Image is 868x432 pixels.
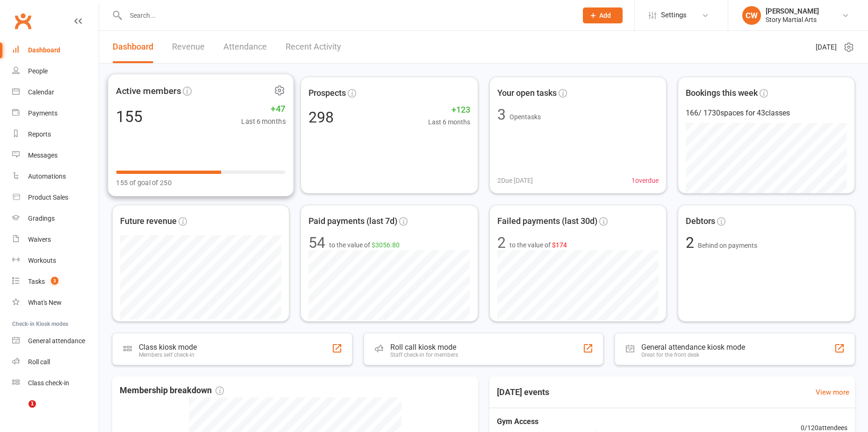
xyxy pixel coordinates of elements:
a: Waivers [12,229,99,250]
span: 1 overdue [631,175,659,186]
span: Gym Access [497,416,616,428]
span: +123 [428,103,470,117]
a: Tasks 3 [12,271,99,292]
div: 166 / 1730 spaces for 43 classes [686,107,847,119]
span: Bookings this week [686,86,758,100]
h3: [DATE] events [489,384,557,401]
span: to the value of [509,240,567,250]
span: Last 6 months [241,116,286,127]
div: General attendance kiosk mode [641,343,745,352]
a: Attendance [223,31,267,63]
a: Messages [12,145,99,166]
span: Debtors [686,215,715,228]
a: Gradings [12,208,99,229]
div: Payments [28,109,57,117]
span: Active members [116,84,181,98]
span: Membership breakdown [120,384,224,397]
span: $3056.80 [372,241,400,249]
span: Your open tasks [497,86,557,100]
a: Workouts [12,250,99,271]
div: Gradings [28,215,55,222]
div: Roll call kiosk mode [390,343,458,352]
a: Reports [12,124,99,145]
a: Revenue [172,31,205,63]
div: CW [742,6,761,25]
span: Open tasks [509,113,541,121]
div: 3 [497,107,506,122]
a: Recent Activity [286,31,341,63]
span: Prospects [308,86,346,100]
div: Staff check-in for members [390,352,458,358]
a: Roll call [12,352,99,373]
span: 1 [29,400,36,408]
div: Roll call [28,358,50,366]
span: 2 [686,234,698,252]
div: Class check-in [28,379,69,387]
span: Add [599,12,611,19]
div: Story Martial Arts [766,15,819,24]
div: Members self check-in [139,352,197,358]
a: Automations [12,166,99,187]
span: Settings [661,5,687,26]
span: Paid payments (last 7d) [308,215,397,228]
span: Last 6 months [428,117,470,127]
div: 54 [308,235,325,250]
a: Class kiosk mode [12,373,99,394]
iframe: Intercom live chat [9,400,32,423]
a: Clubworx [11,9,35,33]
div: Messages [28,151,57,159]
div: 298 [308,110,334,125]
span: Behind on payments [698,242,757,249]
span: to the value of [329,240,400,250]
span: 155 of goal of 250 [116,177,172,188]
span: 3 [51,277,58,285]
div: Dashboard [28,46,60,54]
div: Waivers [28,236,51,243]
div: General attendance [28,337,85,345]
a: Calendar [12,82,99,103]
span: +47 [241,102,286,116]
div: Calendar [28,88,54,96]
a: What's New [12,292,99,313]
button: Add [583,7,623,23]
div: What's New [28,299,62,306]
div: 2 [497,235,506,250]
a: Product Sales [12,187,99,208]
div: Workouts [28,257,56,264]
a: Payments [12,103,99,124]
span: Failed payments (last 30d) [497,215,597,228]
span: $174 [552,241,567,249]
div: Automations [28,173,66,180]
a: Dashboard [12,40,99,61]
span: Future revenue [120,215,177,228]
a: General attendance kiosk mode [12,331,99,352]
a: People [12,61,99,82]
span: [DATE] [816,42,837,53]
div: [PERSON_NAME] [766,7,819,15]
div: Class kiosk mode [139,343,197,352]
a: View more [816,387,849,398]
div: People [28,67,48,75]
div: 155 [116,108,143,124]
span: 2 Due [DATE] [497,175,533,186]
div: Tasks [28,278,45,285]
div: Great for the front desk [641,352,745,358]
div: Product Sales [28,194,68,201]
a: Dashboard [113,31,153,63]
div: Reports [28,130,51,138]
input: Search... [123,9,571,22]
